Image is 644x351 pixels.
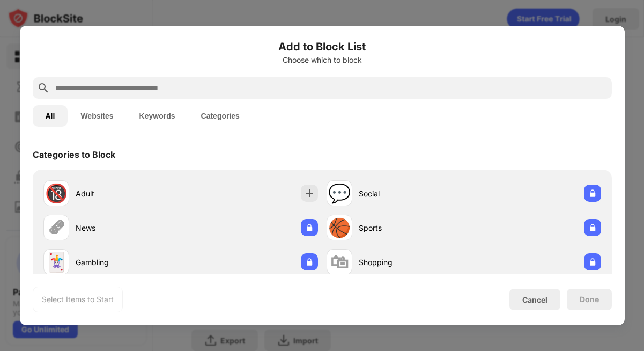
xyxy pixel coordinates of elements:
button: Websites [68,105,126,127]
button: Categories [188,105,253,127]
div: Cancel [522,295,547,304]
div: Done [580,295,599,304]
div: Choose which to block [33,56,612,64]
div: 🗞 [47,217,65,239]
div: 🛍 [330,251,349,273]
img: search.svg [37,82,50,94]
div: Shopping [359,257,464,268]
div: News [76,222,181,233]
div: Adult [76,188,181,199]
h6: Add to Block List [33,39,612,55]
div: 🃏 [45,251,68,273]
button: Keywords [127,105,188,127]
div: Sports [359,222,464,233]
div: Gambling [76,257,181,268]
div: 🔞 [45,182,68,204]
div: Social [359,188,464,199]
button: All [33,105,68,127]
div: Categories to Block [33,149,115,160]
div: 🏀 [328,217,351,239]
div: 💬 [328,182,351,204]
div: Select Items to Start [42,294,114,305]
